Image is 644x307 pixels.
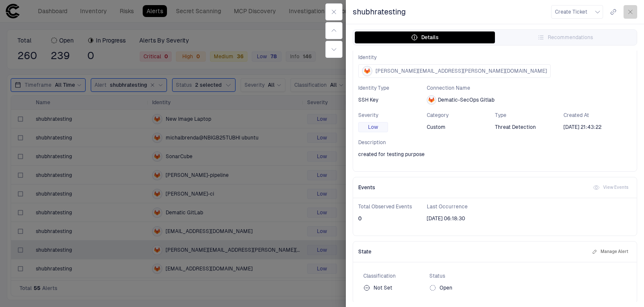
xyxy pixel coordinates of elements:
[411,34,439,41] div: Details
[438,97,494,103] span: Dematic-SecOps Gitlab
[358,151,425,158] span: created for testing purpose
[495,112,563,119] span: Type
[358,97,378,103] span: SSH Key
[376,68,547,74] span: [PERSON_NAME][EMAIL_ADDRESS][PERSON_NAME][DOMAIN_NAME]
[427,215,465,222] div: 8/21/2025 10:18:30 (GMT+00:00 UTC)
[427,215,465,222] span: [DATE] 06:18:30
[427,203,495,210] span: Last Occurrence
[427,85,632,91] span: Connection Name
[429,273,495,279] span: Status
[538,34,593,41] div: Recommendations
[495,124,536,131] span: Threat Detection
[590,247,630,257] button: Manage Alert
[358,85,427,91] span: Identity Type
[358,248,371,255] span: State
[427,124,446,131] span: Custom
[368,124,378,131] span: Low
[358,184,375,191] span: Events
[363,273,429,279] span: Classification
[427,112,495,119] span: Category
[358,112,427,119] span: Severity
[353,7,406,17] span: shubhratesting
[555,9,587,15] span: Create Ticket
[358,54,632,61] span: Identity
[563,124,601,131] span: [DATE] 21:43:22
[363,284,392,291] div: Not Set
[358,215,362,222] span: 0
[551,5,603,19] button: Create Ticket
[440,284,452,291] span: Open
[563,124,601,131] div: 8/15/2025 01:43:22 (GMT+00:00 UTC)
[358,203,427,210] span: Total Observed Events
[358,139,632,146] span: Description
[358,64,551,78] button: [PERSON_NAME][EMAIL_ADDRESS][PERSON_NAME][DOMAIN_NAME]
[563,112,632,119] span: Created At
